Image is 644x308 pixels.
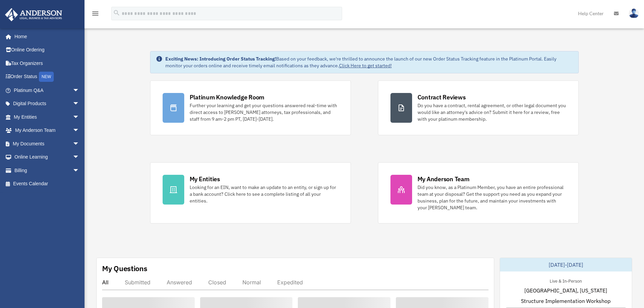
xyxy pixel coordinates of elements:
div: Looking for an EIN, want to make an update to an entity, or sign up for a bank account? Click her... [190,184,338,204]
a: My Entities Looking for an EIN, want to make an update to an entity, or sign up for a bank accoun... [150,162,351,223]
span: arrow_drop_down [73,97,86,111]
div: Answered [167,279,192,286]
span: [GEOGRAPHIC_DATA], [US_STATE] [524,286,607,294]
span: arrow_drop_down [73,164,86,177]
a: Events Calendar [5,177,90,191]
span: arrow_drop_down [73,110,86,124]
div: Live & In-Person [544,277,587,284]
a: Online Learningarrow_drop_down [5,150,90,164]
div: Did you know, as a Platinum Member, you have an entire professional team at your disposal? Get th... [418,184,566,211]
a: Platinum Q&Aarrow_drop_down [5,84,90,97]
a: Online Ordering [5,43,90,57]
a: My Documentsarrow_drop_down [5,137,90,150]
a: Billingarrow_drop_down [5,164,90,177]
div: NEW [39,72,54,82]
div: Expedited [277,279,303,286]
a: Digital Productsarrow_drop_down [5,97,90,111]
div: Closed [208,279,226,286]
div: My Questions [102,263,147,274]
a: Order StatusNEW [5,70,90,84]
div: Based on your feedback, we're thrilled to announce the launch of our new Order Status Tracking fe... [165,55,573,69]
span: arrow_drop_down [73,124,86,138]
div: Platinum Knowledge Room [190,93,265,101]
a: My Entitiesarrow_drop_down [5,110,90,124]
span: arrow_drop_down [73,137,86,151]
div: Contract Reviews [418,93,466,101]
span: Structure Implementation Workshop [521,297,611,305]
span: arrow_drop_down [73,84,86,97]
i: search [113,9,120,17]
a: Tax Organizers [5,56,90,70]
div: [DATE]-[DATE] [500,258,632,271]
div: My Entities [190,175,220,183]
a: My Anderson Team Did you know, as a Platinum Member, you have an entire professional team at your... [378,162,579,223]
div: Normal [242,279,261,286]
div: Further your learning and get your questions answered real-time with direct access to [PERSON_NAM... [190,102,338,122]
div: All [102,279,109,286]
a: Platinum Knowledge Room Further your learning and get your questions answered real-time with dire... [150,80,351,135]
div: My Anderson Team [418,175,470,183]
i: menu [91,9,99,18]
strong: Exciting News: Introducing Order Status Tracking! [165,56,276,62]
div: Submitted [125,279,150,286]
a: Contract Reviews Do you have a contract, rental agreement, or other legal document you would like... [378,80,579,135]
a: Home [5,30,86,43]
a: menu [91,12,99,18]
span: arrow_drop_down [73,150,86,164]
a: My Anderson Teamarrow_drop_down [5,124,90,137]
img: Anderson Advisors Platinum Portal [3,8,64,21]
div: Do you have a contract, rental agreement, or other legal document you would like an attorney's ad... [418,102,566,122]
a: Click Here to get started! [339,63,392,69]
img: User Pic [629,8,639,18]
